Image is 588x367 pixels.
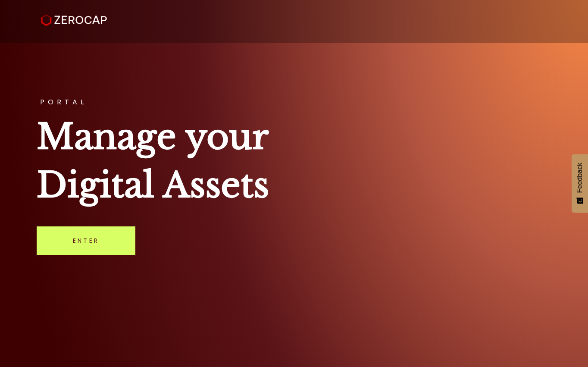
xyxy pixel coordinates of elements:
h3: PORTAL [37,99,551,106]
a: Enter [37,226,135,255]
img: ZeroCap [41,14,107,26]
h1: Manage your Digital Assets [37,113,551,209]
button: Feedback - Show survey [572,154,588,213]
span: Feedback [576,163,584,193]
